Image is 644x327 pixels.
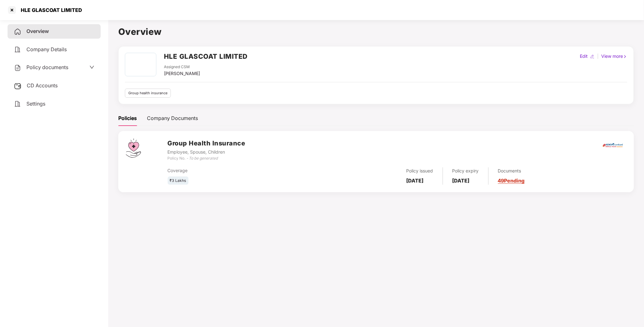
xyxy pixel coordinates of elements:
[89,65,94,70] span: down
[164,51,248,62] h2: HLE GLASCOAT LIMITED
[406,177,424,184] b: [DATE]
[168,149,245,155] div: Employee, Spouse, Children
[147,114,198,122] div: Company Documents
[600,53,629,60] div: View more
[118,25,634,39] h1: Overview
[17,7,82,13] div: HLE GLASCOAT LIMITED
[125,89,171,98] div: Group health insurance
[164,70,200,77] div: [PERSON_NAME]
[406,167,433,174] div: Policy issued
[14,100,21,108] img: svg+xml;base64,PHN2ZyB4bWxucz0iaHR0cDovL3d3dy53My5vcmcvMjAwMC9zdmciIHdpZHRoPSIyNCIgaGVpZ2h0PSIyNC...
[14,82,22,90] img: svg+xml;base64,PHN2ZyB3aWR0aD0iMjUiIGhlaWdodD0iMjQiIHZpZXdCb3g9IjAgMCAyNSAyNCIgZmlsbD0ibm9uZSIgeG...
[26,101,45,107] span: Settings
[452,177,470,184] b: [DATE]
[26,28,49,34] span: Overview
[168,139,245,148] h3: Group Health Insurance
[623,54,627,59] img: rightIcon
[26,46,67,52] span: Company Details
[26,64,68,70] span: Policy documents
[498,177,525,184] a: 49 Pending
[168,155,245,161] div: Policy No. -
[602,141,624,149] img: icici.png
[189,156,218,161] i: To be generated
[579,53,589,60] div: Edit
[118,114,137,122] div: Policies
[27,82,58,89] span: CD Accounts
[452,167,479,174] div: Policy expiry
[168,167,321,174] div: Coverage
[596,53,600,60] div: |
[14,64,21,72] img: svg+xml;base64,PHN2ZyB4bWxucz0iaHR0cDovL3d3dy53My5vcmcvMjAwMC9zdmciIHdpZHRoPSIyNCIgaGVpZ2h0PSIyNC...
[168,177,188,185] div: ₹3 Lakhs
[498,167,525,174] div: Documents
[14,46,21,53] img: svg+xml;base64,PHN2ZyB4bWxucz0iaHR0cDovL3d3dy53My5vcmcvMjAwMC9zdmciIHdpZHRoPSIyNCIgaGVpZ2h0PSIyNC...
[14,28,21,35] img: svg+xml;base64,PHN2ZyB4bWxucz0iaHR0cDovL3d3dy53My5vcmcvMjAwMC9zdmciIHdpZHRoPSIyNCIgaGVpZ2h0PSIyNC...
[164,64,200,70] div: Assigned CSM
[590,54,595,59] img: editIcon
[126,139,141,158] img: svg+xml;base64,PHN2ZyB4bWxucz0iaHR0cDovL3d3dy53My5vcmcvMjAwMC9zdmciIHdpZHRoPSI0Ny43MTQiIGhlaWdodD...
